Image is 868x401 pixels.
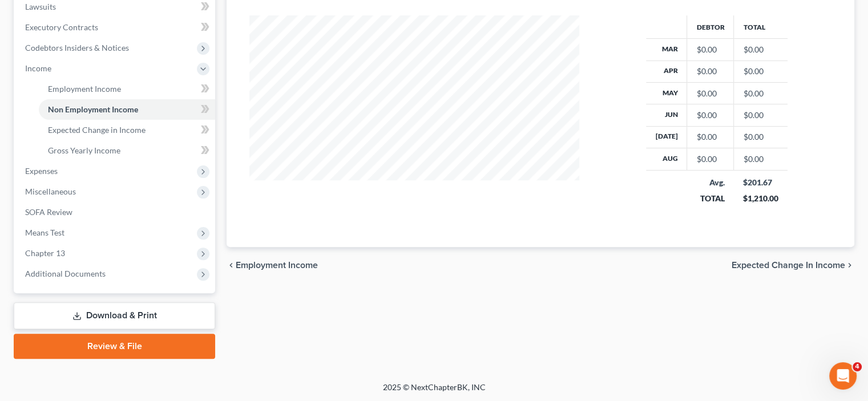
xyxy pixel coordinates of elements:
[39,79,215,99] a: Employment Income
[48,104,138,114] span: Non Employment Income
[39,120,215,140] a: Expected Change in Income
[646,126,687,148] th: [DATE]
[734,104,788,126] td: $0.00
[227,261,236,270] i: chevron_left
[734,60,788,82] td: $0.00
[696,44,724,55] div: $0.00
[646,104,687,126] th: Jun
[646,148,687,170] th: Aug
[25,43,129,52] span: Codebtors Insiders & Notices
[16,17,215,38] a: Executory Contracts
[829,362,857,390] iframe: Intercom live chat
[696,193,725,204] div: TOTAL
[39,140,215,161] a: Gross Yearly Income
[39,99,215,120] a: Non Employment Income
[14,334,215,359] a: Review & File
[734,148,788,170] td: $0.00
[25,187,76,196] span: Miscellaneous
[48,84,121,94] span: Employment Income
[25,207,72,217] span: SOFA Review
[853,362,862,371] span: 4
[696,110,724,121] div: $0.00
[734,126,788,148] td: $0.00
[25,166,58,176] span: Expenses
[236,261,318,270] span: Employment Income
[845,261,854,270] i: chevron_right
[732,261,854,270] button: Expected Change in Income chevron_right
[734,15,788,38] th: Total
[696,153,724,165] div: $0.00
[743,193,778,204] div: $1,210.00
[25,269,106,278] span: Additional Documents
[646,82,687,104] th: May
[734,82,788,104] td: $0.00
[14,302,215,329] a: Download & Print
[48,145,120,155] span: Gross Yearly Income
[646,39,687,60] th: Mar
[696,131,724,143] div: $0.00
[25,2,56,11] span: Lawsuits
[16,202,215,222] a: SOFA Review
[48,125,146,135] span: Expected Change in Income
[25,22,98,32] span: Executory Contracts
[646,60,687,82] th: Apr
[696,66,724,77] div: $0.00
[227,261,318,270] button: chevron_left Employment Income
[743,177,778,188] div: $201.67
[732,261,845,270] span: Expected Change in Income
[25,248,65,258] span: Chapter 13
[687,15,734,38] th: Debtor
[696,88,724,99] div: $0.00
[25,63,51,73] span: Income
[696,177,725,188] div: Avg.
[25,228,64,237] span: Means Test
[734,39,788,60] td: $0.00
